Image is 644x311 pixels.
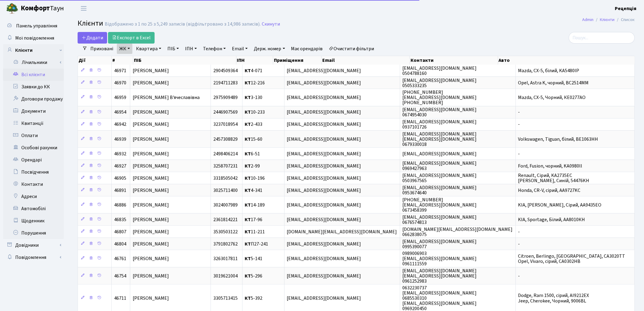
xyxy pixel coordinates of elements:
[518,253,625,265] span: Citroen, Berlingo, [GEOGRAPHIC_DATA], CA3020TT Opel, Vivaro, сірий, CA0302HB
[133,150,169,157] span: [PERSON_NAME]
[245,150,251,157] b: КТ
[245,94,263,101] span: 3-130
[322,56,410,65] th: Email
[403,184,477,196] span: [EMAIL_ADDRESS][DOMAIN_NAME] 0953674640
[6,2,18,15] img: logo.png
[403,106,477,118] span: [EMAIL_ADDRESS][DOMAIN_NAME] 0674954030
[245,80,265,86] span: 12-216
[114,150,126,157] span: 46932
[114,175,126,182] span: 46905
[573,13,644,26] nav: breadcrumb
[78,18,103,29] span: Клієнти
[518,80,589,86] span: Opel, Astra K, чорний, BC2514MM
[615,5,637,12] b: Рецепція
[114,109,126,116] span: 46954
[213,136,238,143] span: 2457308829
[3,20,64,32] a: Панель управління
[105,21,261,27] div: Відображено з 1 по 25 з 5,249 записів (відфільтровано з 14,986 записів).
[289,44,325,54] a: Має орендарів
[287,80,361,86] span: [EMAIL_ADDRESS][DOMAIN_NAME]
[16,23,57,29] span: Панель управління
[287,228,397,235] span: [DOMAIN_NAME][EMAIL_ADDRESS][DOMAIN_NAME]
[245,295,263,302] span: 5-392
[133,202,169,208] span: [PERSON_NAME]
[133,56,236,65] th: ПІБ
[114,255,126,262] span: 46761
[518,273,520,279] span: -
[114,94,126,101] span: 46959
[518,109,520,116] span: -
[245,241,268,247] span: П27-241
[213,94,238,101] span: 2975909489
[273,56,322,65] th: Приміщення
[133,136,169,143] span: [PERSON_NAME]
[213,228,238,235] span: 3530503122
[403,214,477,226] span: [EMAIL_ADDRESS][DOMAIN_NAME] 0676574813
[82,34,103,41] span: Додати
[3,190,64,203] a: Адреси
[114,273,126,279] span: 46754
[3,154,64,166] a: Орендарі
[112,56,133,65] th: #
[213,67,238,74] span: 2904509364
[245,67,263,74] span: 4-071
[213,187,238,194] span: 3025711400
[403,118,477,130] span: [EMAIL_ADDRESS][DOMAIN_NAME] 0937101726
[245,121,251,128] b: КТ
[133,187,169,194] span: [PERSON_NAME]
[133,241,169,247] span: [PERSON_NAME]
[245,187,263,194] span: 4-341
[287,255,361,262] span: [EMAIL_ADDRESS][DOMAIN_NAME]
[287,187,361,194] span: [EMAIL_ADDRESS][DOMAIN_NAME]
[287,121,361,128] span: [EMAIL_ADDRESS][DOMAIN_NAME]
[3,178,64,190] a: Контакти
[133,163,169,169] span: [PERSON_NAME]
[108,32,155,44] a: Експорт в Excel
[518,67,579,74] span: Mazda, CX-5, білий, KA5480IP
[251,44,287,54] a: Держ. номер
[287,216,361,223] span: [EMAIL_ADDRESS][DOMAIN_NAME]
[21,3,50,13] b: Комфорт
[518,241,520,247] span: -
[245,136,251,143] b: КТ
[133,94,200,101] span: [PERSON_NAME] В'ячеславівна
[133,121,169,128] span: [PERSON_NAME]
[518,216,585,223] span: KIA, Sportage, Білий, АА8010КН
[3,105,64,117] a: Документи
[518,292,589,304] span: Dodge, Ram 1500, сірий, AI9212EX Jeep, Cherokee, Чорний, 9006BL
[245,150,260,157] span: 6-51
[287,150,361,157] span: [EMAIL_ADDRESS][DOMAIN_NAME]
[114,241,126,247] span: 46804
[114,121,126,128] span: 46942
[518,228,520,235] span: -
[403,150,477,157] span: [EMAIL_ADDRESS][DOMAIN_NAME]
[518,94,586,101] span: Mazda, CX-5, Чорний, КЕ0277АО
[403,196,477,214] span: [PHONE_NUMBER] [EMAIL_ADDRESS][DOMAIN_NAME] 0673458399
[3,44,64,56] a: Клієнти
[403,172,477,184] span: [EMAIL_ADDRESS][DOMAIN_NAME] 0503967565
[213,273,238,279] span: 3019621004
[245,228,265,235] span: 11-211
[133,67,169,74] span: [PERSON_NAME]
[114,80,126,86] span: 46970
[518,202,602,208] span: KIA, [PERSON_NAME], Сірий, AA9435EO
[114,228,126,235] span: 46807
[133,80,169,86] span: [PERSON_NAME]
[3,81,64,93] a: Заявки до КК
[183,44,199,54] a: ІПН
[403,89,477,106] span: [PHONE_NUMBER] [EMAIL_ADDRESS][DOMAIN_NAME] [PHONE_NUMBER]
[213,150,238,157] span: 2498406214
[236,56,273,65] th: ІПН
[3,227,64,239] a: Порушення
[245,187,251,194] b: КТ
[3,93,64,105] a: Договори продажу
[133,273,169,279] span: [PERSON_NAME]
[245,295,251,302] b: КТ
[21,3,64,14] span: Таун
[213,109,238,116] span: 2446907569
[114,202,126,208] span: 46886
[615,16,635,23] li: Список
[3,142,64,154] a: Особові рахунки
[229,44,250,54] a: Email
[327,44,377,54] a: Очистити фільтри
